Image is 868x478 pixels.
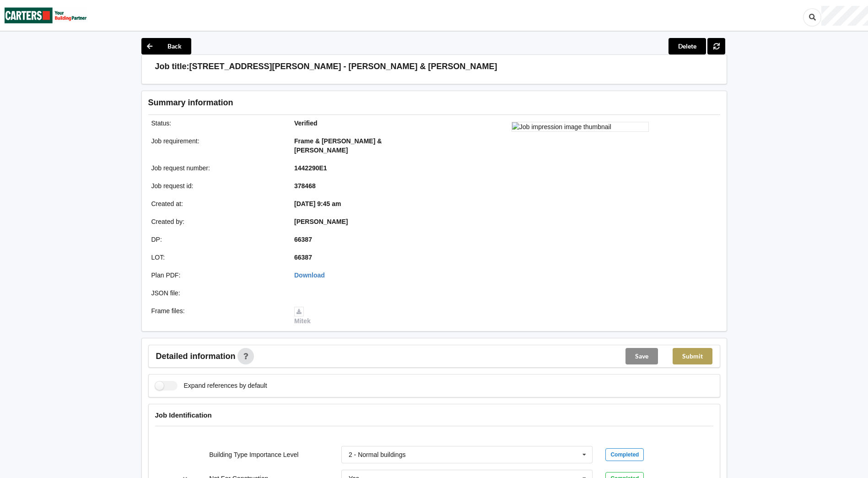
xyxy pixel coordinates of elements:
[294,119,318,127] b: Verified
[145,181,288,190] div: Job request id :
[145,288,288,298] div: JSON file :
[294,137,382,154] b: Frame & [PERSON_NAME] & [PERSON_NAME]
[5,0,87,30] img: Carters
[148,98,574,108] h3: Summary information
[209,451,298,458] label: Building Type Importance Level
[669,38,706,54] button: Delete
[294,236,312,243] b: 66387
[605,448,644,461] div: Completed
[145,306,288,326] div: Frame files :
[189,61,497,72] h3: [STREET_ADDRESS][PERSON_NAME] - [PERSON_NAME] & [PERSON_NAME]
[294,272,325,279] a: Download
[145,199,288,208] div: Created at :
[294,218,348,225] b: [PERSON_NAME]
[145,253,288,262] div: LOT :
[294,307,311,325] a: Mitek
[145,271,288,280] div: Plan PDF :
[156,352,236,360] span: Detailed information
[294,164,327,172] b: 1442290E1
[145,217,288,226] div: Created by :
[145,235,288,244] div: DP :
[294,182,316,190] b: 378468
[155,61,189,72] h3: Job title:
[145,119,288,128] div: Status :
[155,381,267,391] label: Expand references by default
[294,200,341,207] b: [DATE] 9:45 am
[141,38,191,54] button: Back
[145,136,288,155] div: Job requirement :
[349,451,406,458] div: 2 - Normal buildings
[155,411,713,419] h4: Job Identification
[294,254,312,261] b: 66387
[673,348,712,364] button: Submit
[145,163,288,173] div: Job request number :
[512,122,649,132] img: Job impression image thumbnail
